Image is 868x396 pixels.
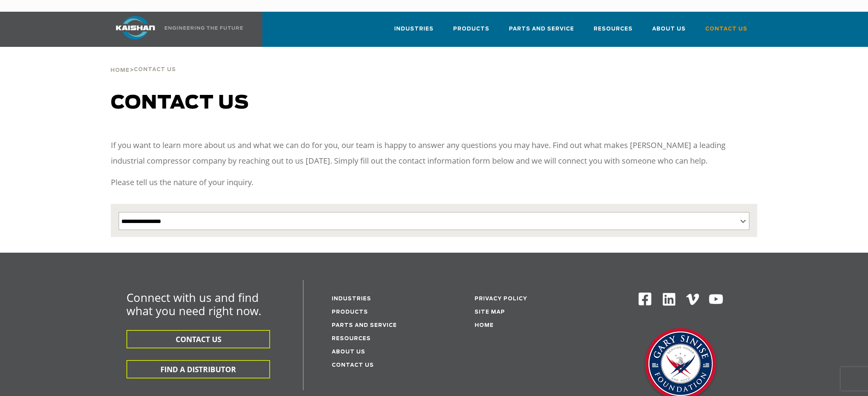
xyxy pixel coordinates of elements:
span: Connect with us and find what you need right now. [126,290,261,318]
span: Home [110,68,130,73]
a: Resources [332,336,371,341]
a: About Us [332,350,365,355]
span: Industries [394,25,434,34]
span: Products [453,25,489,34]
a: Resources [594,19,633,45]
a: Products [332,310,368,315]
a: Home [110,66,130,73]
p: Please tell us the nature of your inquiry. [111,175,757,190]
img: Engineering the future [165,26,243,30]
a: Site Map [475,310,505,315]
button: CONTACT US [126,330,270,348]
span: Parts and Service [509,25,574,34]
img: Linkedin [662,292,677,307]
a: Industries [332,296,371,301]
p: If you want to learn more about us and what we can do for you, our team is happy to answer any qu... [111,137,757,169]
span: Contact Us [134,67,176,72]
img: Vimeo [686,294,699,305]
a: Products [453,19,489,45]
span: Resources [594,25,633,34]
a: About Us [652,19,686,45]
a: Privacy Policy [475,296,527,301]
img: Youtube [708,292,724,307]
span: Contact Us [705,25,747,34]
div: > [110,47,176,77]
a: Industries [394,19,434,45]
img: Facebook [638,292,652,306]
img: kaishan logo [106,16,165,39]
span: Contact us [111,94,249,112]
span: About Us [652,25,686,34]
a: Contact Us [332,363,374,368]
button: FIND A DISTRIBUTOR [126,360,270,378]
a: Kaishan USA [106,12,244,47]
a: Parts and service [332,323,397,328]
a: Parts and Service [509,19,574,45]
a: Home [475,323,494,328]
a: Contact Us [705,19,747,45]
